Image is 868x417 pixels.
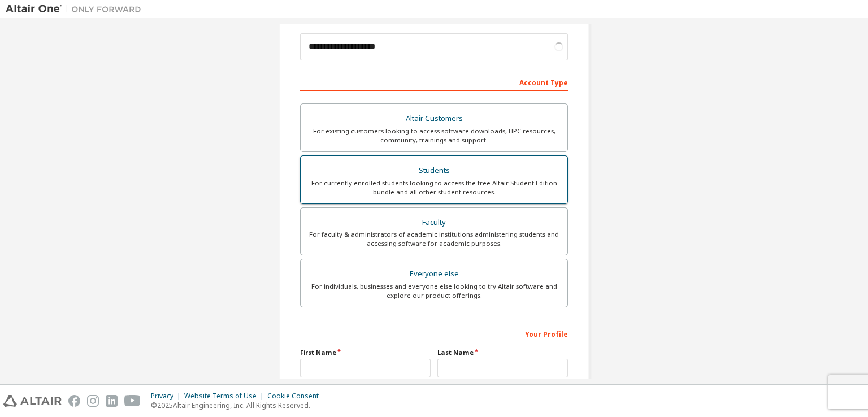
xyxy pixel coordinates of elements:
[307,179,561,197] div: For currently enrolled students looking to access the free Altair Student Edition bundle and all ...
[307,111,561,127] div: Altair Customers
[68,395,80,407] img: facebook.svg
[300,73,568,91] div: Account Type
[184,392,267,401] div: Website Terms of Use
[151,401,325,410] p: © 2025 Altair Engineering, Inc. All Rights Reserved.
[3,395,62,407] img: altair_logo.svg
[6,3,147,15] img: Altair One
[307,282,561,300] div: For individuals, businesses and everyone else looking to try Altair software and explore our prod...
[307,230,561,248] div: For faculty & administrators of academic institutions administering students and accessing softwa...
[307,163,561,179] div: Students
[300,348,431,357] label: First Name
[437,348,568,357] label: Last Name
[307,266,561,282] div: Everyone else
[300,324,568,342] div: Your Profile
[307,215,561,231] div: Faculty
[124,395,141,407] img: youtube.svg
[87,395,99,407] img: instagram.svg
[106,395,118,407] img: linkedin.svg
[307,127,561,145] div: For existing customers looking to access software downloads, HPC resources, community, trainings ...
[151,392,184,401] div: Privacy
[267,392,325,401] div: Cookie Consent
